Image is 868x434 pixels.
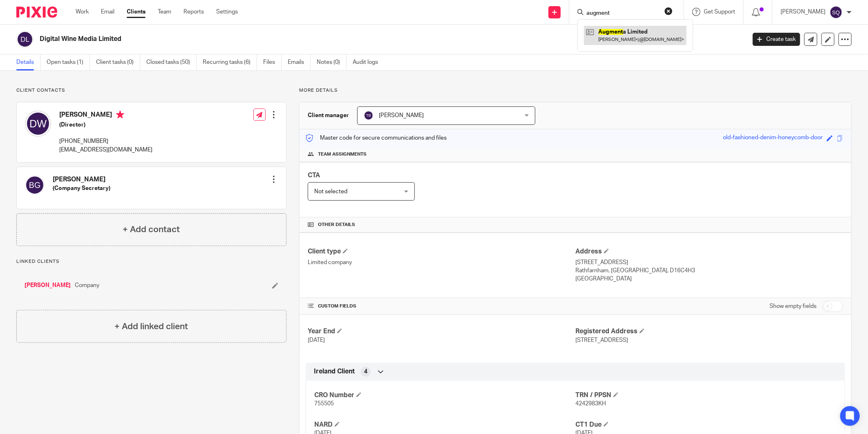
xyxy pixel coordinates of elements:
[203,54,257,70] a: Recurring tasks (6)
[25,111,51,137] img: svg%3E
[16,7,57,18] img: Pixie
[16,258,286,265] p: Linked clients
[146,54,197,70] a: Closed tasks (50)
[308,247,575,256] h4: Client type
[353,54,384,70] a: Audit logs
[127,8,145,16] a: Clients
[586,10,659,17] input: Search
[308,327,575,336] h4: Year End
[308,303,575,310] h4: CUSTOM FIELDS
[318,222,355,228] span: Other details
[96,54,140,70] a: Client tasks (0)
[47,54,90,70] a: Open tasks (1)
[364,368,367,376] span: 4
[314,391,575,400] h4: CRO Number
[101,8,114,16] a: Email
[123,223,180,236] h4: + Add contact
[314,367,355,376] span: Ireland Client
[53,184,110,192] h5: (Company Secretary)
[575,247,843,256] h4: Address
[76,8,89,16] a: Work
[75,281,99,289] span: Company
[263,54,282,70] a: Files
[314,420,575,429] h4: NARD
[25,281,71,289] a: [PERSON_NAME]
[575,420,837,429] h4: CT1 Due
[40,35,600,43] h2: Digital Wine Media Limited
[308,258,575,267] p: Limited company
[317,54,347,70] a: Notes (0)
[770,302,817,310] label: Show empty fields
[53,175,110,184] h4: [PERSON_NAME]
[723,133,823,143] div: old-fashioned-denim-honeycomb-door
[575,401,606,407] span: 4242983KH
[575,391,837,400] h4: TRN / PPSN
[308,172,320,179] span: CTA
[116,111,124,119] i: Primary
[299,87,852,94] p: More details
[575,337,628,343] span: [STREET_ADDRESS]
[781,8,825,16] p: [PERSON_NAME]
[664,7,673,15] button: Clear
[318,151,367,158] span: Team assignments
[364,111,374,120] img: svg%3E
[308,337,325,343] span: [DATE]
[216,8,238,16] a: Settings
[575,258,843,267] p: [STREET_ADDRESS]
[16,31,34,48] img: svg%3E
[114,320,188,333] h4: + Add linked client
[308,111,349,120] h3: Client manager
[16,54,40,70] a: Details
[753,33,800,46] a: Create task
[314,189,347,194] span: Not selected
[575,327,843,336] h4: Registered Address
[158,8,171,16] a: Team
[306,134,447,142] p: Master code for secure communications and files
[704,9,735,15] span: Get Support
[59,146,152,154] p: [EMAIL_ADDRESS][DOMAIN_NAME]
[314,401,334,407] span: 755505
[830,6,843,19] img: svg%3E
[575,267,843,275] p: Rathfarnham, [GEOGRAPHIC_DATA], D16C4H3
[183,8,204,16] a: Reports
[575,275,843,283] p: [GEOGRAPHIC_DATA]
[59,121,152,129] h5: (Director)
[59,137,152,145] p: [PHONE_NUMBER]
[16,87,286,94] p: Client contacts
[288,54,311,70] a: Emails
[59,111,152,121] h4: [PERSON_NAME]
[379,113,424,118] span: [PERSON_NAME]
[25,175,45,195] img: svg%3E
